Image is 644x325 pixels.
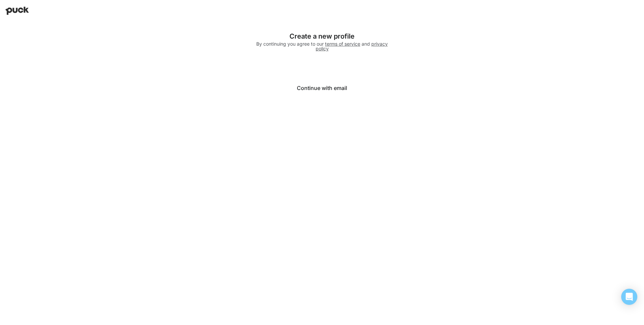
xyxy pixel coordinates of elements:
[5,7,29,15] img: Puck home
[316,41,388,51] a: privacy policy
[256,32,388,40] div: Create a new profile
[252,61,392,76] iframe: Sign in with Google Button
[256,42,388,51] div: By continuing you agree to our and
[621,289,637,305] div: Open Intercom Messenger
[325,41,360,47] a: terms of service
[255,80,389,96] button: Continue with email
